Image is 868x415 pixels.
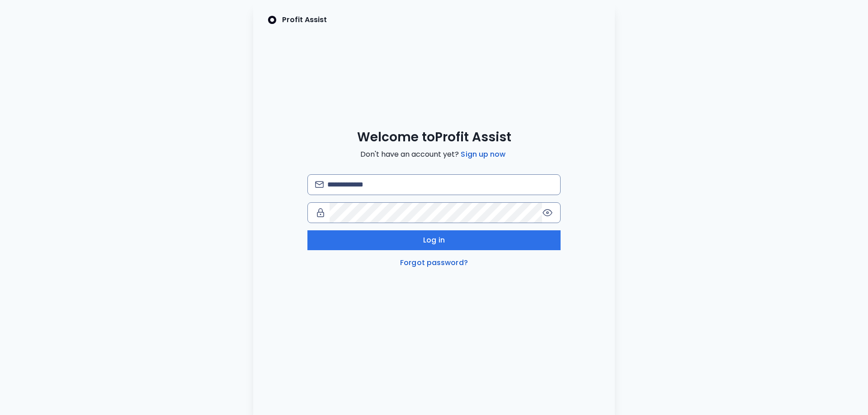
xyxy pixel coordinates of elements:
[282,14,327,25] p: Profit Assist
[315,181,324,188] img: email
[357,129,511,145] span: Welcome to Profit Assist
[398,257,470,268] a: Forgot password?
[459,149,507,160] a: Sign up now
[423,235,445,246] span: Log in
[360,149,507,160] span: Don't have an account yet?
[307,230,561,250] button: Log in
[268,14,277,25] img: SpotOn Logo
